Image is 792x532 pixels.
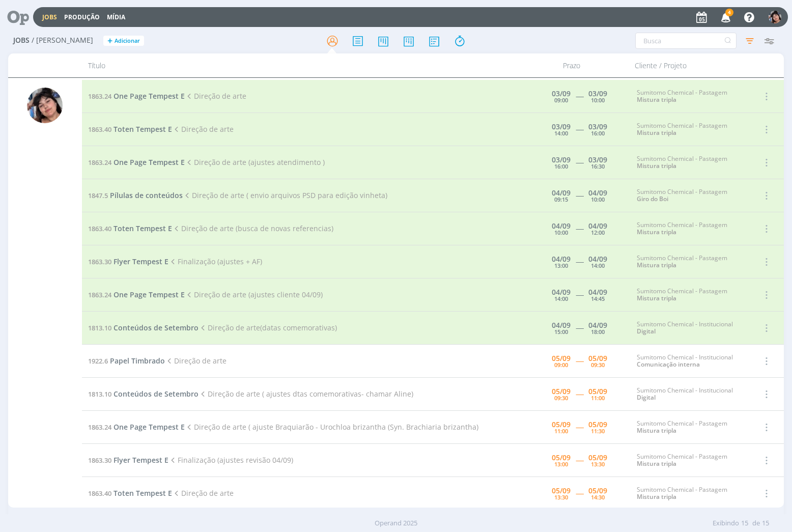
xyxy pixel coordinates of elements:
[576,356,583,366] span: -----
[588,289,607,296] div: 04/09
[637,221,742,236] div: Sumitomo Chemical - Pastagem
[554,395,568,401] div: 09:30
[88,224,111,233] span: 1863.40
[552,355,571,362] div: 05/09
[104,13,128,21] button: Mídia
[199,389,413,399] span: Direção de arte ( ajustes dtas comemorativas- chamar Aline)
[637,95,676,104] a: Mistura tripla
[554,362,568,368] div: 09:00
[88,257,111,266] span: 1863.30
[185,91,246,101] span: Direção de arte
[588,256,607,263] div: 04/09
[637,194,668,203] a: Giro do Boi
[715,8,736,26] button: 4
[552,156,571,163] div: 03/09
[183,190,387,200] span: Direção de arte ( envio arquivos PSD para edição vinheta)
[588,355,607,362] div: 05/09
[637,492,676,501] a: Mistura tripla
[588,487,607,494] div: 05/09
[552,222,571,230] div: 04/09
[588,189,607,197] div: 04/09
[588,222,607,230] div: 04/09
[27,88,63,123] img: E
[107,36,112,46] span: +
[637,387,742,402] div: Sumitomo Chemical - Institucional
[114,257,168,266] span: Flyer Tempest E
[552,90,571,97] div: 03/09
[637,453,742,468] div: Sumitomo Chemical - Pastagem
[637,354,742,369] div: Sumitomo Chemical - Institucional
[554,130,568,136] div: 14:00
[552,487,571,494] div: 05/09
[576,290,583,299] span: -----
[576,157,583,167] span: -----
[554,163,568,169] div: 16:00
[88,124,172,134] a: 1863.40Toten Tempest E
[554,197,568,202] div: 09:15
[768,8,782,26] button: E
[554,329,568,334] div: 15:00
[576,323,583,332] span: -----
[115,38,140,44] span: Adicionar
[591,130,605,136] div: 16:00
[725,9,733,16] span: 4
[591,97,605,103] div: 10:00
[552,421,571,428] div: 05/09
[172,223,333,233] span: Direção de arte (busca de novas referencias)
[637,426,676,435] a: Mistura tripla
[637,228,676,236] a: Mistura tripla
[554,428,568,434] div: 11:00
[576,488,583,498] span: -----
[588,123,607,130] div: 03/09
[576,124,583,134] span: -----
[752,518,760,528] span: de
[637,459,676,468] a: Mistura tripla
[554,97,568,103] div: 09:00
[552,256,571,263] div: 04/09
[552,322,571,329] div: 04/09
[172,488,234,498] span: Direção de arte
[591,461,605,467] div: 13:30
[114,389,199,399] span: Conteúdos de Setembro
[88,323,111,332] span: 1813.10
[114,455,168,465] span: Flyer Tempest E
[199,323,337,332] span: Direção de arte(datas comemorativas)
[637,288,742,302] div: Sumitomo Chemical - Pastagem
[88,92,111,101] span: 1863.24
[576,223,583,233] span: -----
[88,290,185,299] a: 1863.24One Page Tempest E
[114,91,185,101] span: One Page Tempest E
[168,257,262,266] span: Finalização (ajustes + AF)
[88,158,111,167] span: 1863.24
[88,455,168,465] a: 1863.30Flyer Tempest E
[88,422,185,432] a: 1863.24One Page Tempest E
[576,389,583,399] span: -----
[61,13,103,21] button: Produção
[637,360,700,369] a: Comunicação interna
[114,157,185,167] span: One Page Tempest E
[88,323,199,332] a: 1813.10Conteúdos de Setembro
[110,190,183,200] span: Pílulas de conteúdos
[576,455,583,465] span: -----
[88,356,165,366] a: 1922.6Papel Timbrado
[168,455,293,465] span: Finalização (ajustes revisão 04/09)
[554,263,568,268] div: 13:00
[637,486,742,501] div: Sumitomo Chemical - Pastagem
[552,454,571,461] div: 05/09
[637,393,656,402] a: Digital
[42,13,57,21] a: Jobs
[552,123,571,130] div: 03/09
[591,163,605,169] div: 16:30
[591,395,605,401] div: 11:00
[515,53,629,77] div: Prazo
[88,423,111,432] span: 1863.24
[637,294,676,302] a: Mistura tripla
[172,124,234,134] span: Direção de arte
[88,356,108,366] span: 1922.6
[637,188,742,203] div: Sumitomo Chemical - Pastagem
[114,223,172,233] span: Toten Tempest E
[588,156,607,163] div: 03/09
[185,290,323,299] span: Direção de arte (ajustes cliente 04/09)
[64,13,100,21] a: Produção
[554,494,568,500] div: 13:30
